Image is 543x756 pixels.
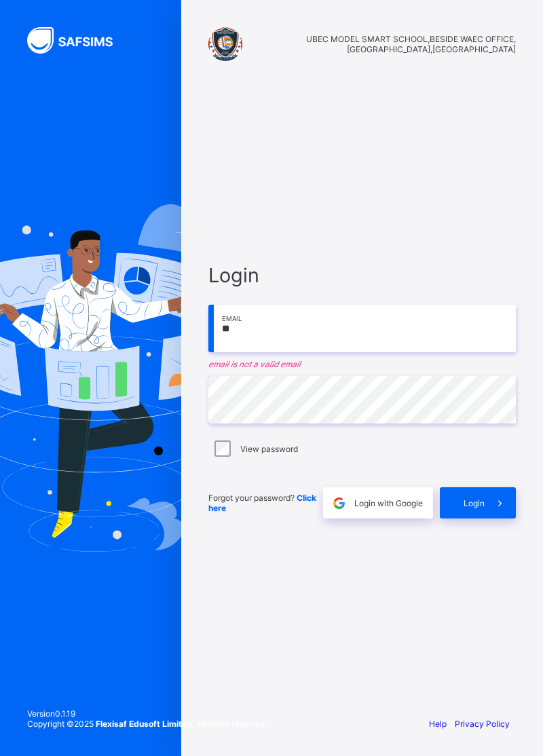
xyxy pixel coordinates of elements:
[208,359,516,369] em: email is not a valid email
[96,719,195,729] strong: Flexisaf Edusoft Limited.
[455,719,510,729] a: Privacy Policy
[249,34,516,54] span: UBEC MODEL SMART SCHOOL,BESIDE WAEC OFFICE, [GEOGRAPHIC_DATA],[GEOGRAPHIC_DATA]
[208,493,316,513] span: Forgot your password?
[27,27,129,54] img: SAFSIMS Logo
[331,495,347,511] img: google.396cfc9801f0270233282035f929180a.svg
[208,263,516,287] span: Login
[27,719,267,729] span: Copyright © 2025 All rights reserved.
[27,708,267,719] span: Version 0.1.19
[208,493,316,513] a: Click here
[354,498,423,508] span: Login with Google
[240,444,298,454] label: View password
[429,719,447,729] a: Help
[464,498,485,508] span: Login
